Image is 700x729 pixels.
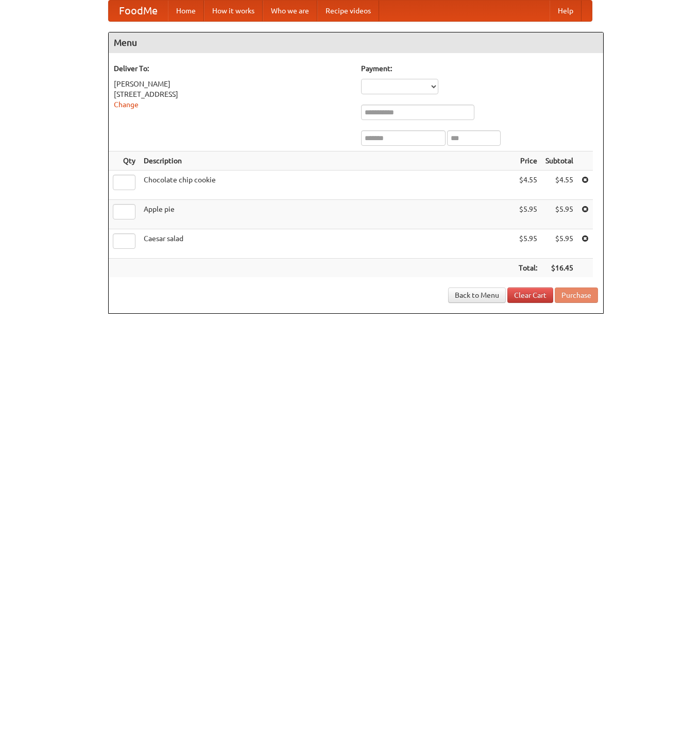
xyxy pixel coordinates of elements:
[550,1,582,21] a: Help
[515,171,541,200] td: $4.55
[515,259,541,278] th: Total:
[541,229,577,259] td: $5.95
[109,151,140,171] th: Qty
[448,287,506,303] a: Back to Menu
[140,229,515,259] td: Caesar salad
[555,287,598,303] button: Purchase
[317,1,379,21] a: Recipe videos
[541,200,577,229] td: $5.95
[515,229,541,259] td: $5.95
[263,1,317,21] a: Who we are
[140,151,515,171] th: Description
[114,89,351,99] div: [STREET_ADDRESS]
[114,79,351,89] div: [PERSON_NAME]
[109,1,168,21] a: FoodMe
[168,1,204,21] a: Home
[114,63,351,74] h5: Deliver To:
[140,171,515,200] td: Chocolate chip cookie
[515,200,541,229] td: $5.95
[109,32,603,53] h4: Menu
[114,100,139,109] a: Change
[204,1,263,21] a: How it works
[507,287,553,303] a: Clear Cart
[361,63,598,74] h5: Payment:
[541,151,577,171] th: Subtotal
[541,171,577,200] td: $4.55
[140,200,515,229] td: Apple pie
[541,259,577,278] th: $16.45
[515,151,541,171] th: Price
